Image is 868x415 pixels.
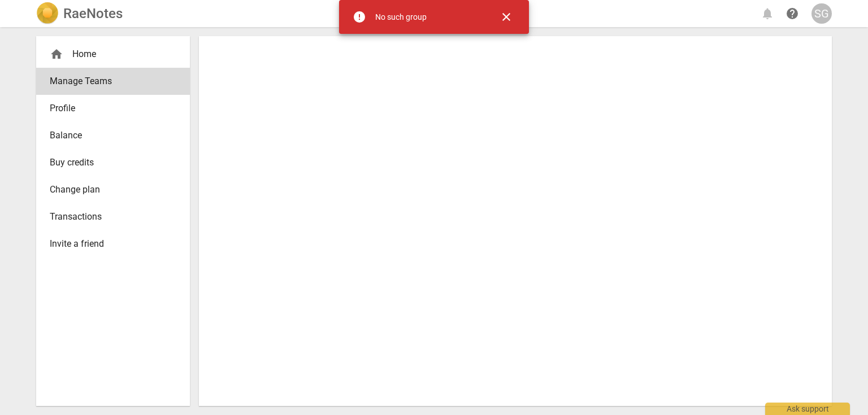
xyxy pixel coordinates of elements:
span: help [785,7,799,20]
a: Balance [36,122,190,149]
span: home [50,47,63,61]
a: Profile [36,95,190,122]
span: Invite a friend [50,237,167,251]
span: Balance [50,129,167,142]
a: Buy credits [36,149,190,176]
a: Transactions [36,203,190,230]
a: Invite a friend [36,230,190,257]
span: Manage Teams [50,75,167,88]
span: error [353,10,366,24]
h2: RaeNotes [63,6,123,21]
div: No such group [375,11,427,23]
button: SG [811,3,832,24]
span: Buy credits [50,156,167,169]
span: Profile [50,102,167,115]
img: Logo [36,2,59,25]
div: Home [50,47,167,61]
a: Manage Teams [36,68,190,95]
div: Home [36,41,190,68]
a: Change plan [36,176,190,203]
div: Ask support [765,403,850,415]
button: Close [493,3,520,30]
span: Transactions [50,210,167,224]
a: LogoRaeNotes [36,2,123,25]
span: close [500,10,513,24]
a: Help [782,3,802,24]
span: Change plan [50,183,167,196]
